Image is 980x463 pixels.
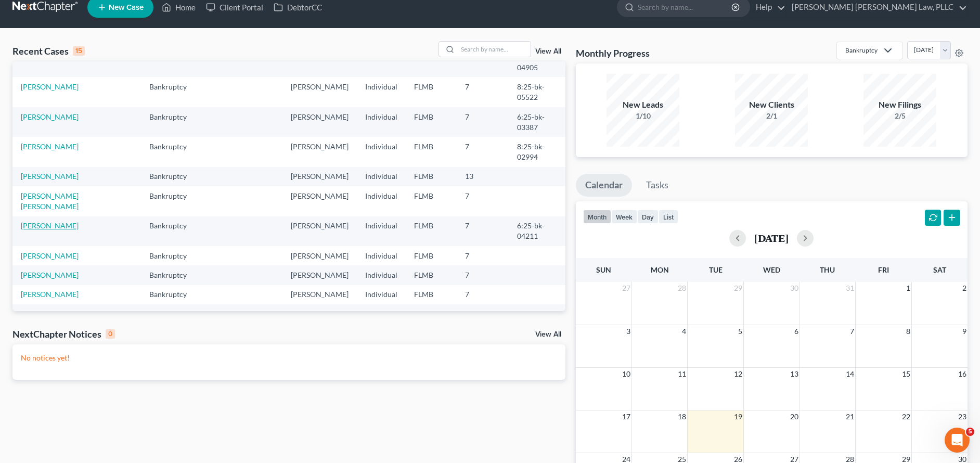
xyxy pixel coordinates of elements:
a: [PERSON_NAME] [21,310,79,318]
span: 19 [733,410,743,423]
span: 6 [793,325,800,338]
span: 16 [957,368,968,380]
span: New Case [109,4,144,11]
span: 31 [845,282,855,294]
div: 0 [106,329,115,339]
span: 29 [733,282,743,294]
td: Individual [357,285,406,304]
a: [PERSON_NAME] [21,112,79,121]
span: 12 [733,368,743,380]
td: [PERSON_NAME] [282,167,357,186]
td: Individual [357,137,406,166]
td: 7 [457,265,509,285]
a: [PERSON_NAME] [21,251,79,260]
span: 27 [621,282,631,294]
td: [PERSON_NAME] [282,77,357,107]
td: Bankruptcy [141,77,206,107]
td: 7 [457,77,509,107]
td: 7 [457,246,509,265]
div: 1/10 [607,111,679,121]
span: 9 [961,325,968,338]
td: 7 [457,304,509,334]
span: 20 [789,410,800,423]
td: Individual [357,304,406,334]
td: [PERSON_NAME] [282,107,357,137]
h3: Monthly Progress [576,47,650,59]
td: Bankruptcy [141,137,206,166]
td: Bankruptcy [141,265,206,285]
button: month [583,210,611,224]
td: Bankruptcy [141,186,206,216]
td: FLMB [406,167,457,186]
div: 15 [73,46,85,56]
span: 3 [625,325,631,338]
span: 17 [621,410,631,423]
span: 4 [681,325,687,338]
div: Bankruptcy [845,46,878,55]
td: [PERSON_NAME] [282,265,357,285]
td: Individual [357,107,406,137]
span: 5 [737,325,743,338]
span: 18 [677,410,687,423]
a: [PERSON_NAME] [21,82,79,91]
div: New Filings [863,99,936,111]
td: 7 [457,186,509,216]
td: FLMB [406,186,457,216]
td: 8:25-bk-02994 [509,137,565,166]
span: Fri [878,265,889,274]
a: [PERSON_NAME] [21,221,79,230]
a: Tasks [637,174,678,197]
a: Calendar [576,174,632,197]
td: Individual [357,77,406,107]
td: [PERSON_NAME] [282,304,357,334]
a: View All [535,48,561,55]
td: FLMB [406,107,457,137]
td: 8:25-bk-05522 [509,77,565,107]
td: [PERSON_NAME] [282,137,357,166]
div: New Leads [607,99,679,111]
td: 7 [457,216,509,246]
span: 2 [961,282,968,294]
a: [PERSON_NAME] [21,290,79,299]
td: FLMB [406,216,457,246]
td: Bankruptcy [141,47,206,77]
input: Search by name... [458,42,531,57]
div: Recent Cases [12,45,85,57]
a: [PERSON_NAME] [21,53,79,61]
td: FLMB [406,246,457,265]
td: Individual [357,186,406,216]
a: [PERSON_NAME] [PERSON_NAME] [21,191,79,211]
td: Individual [357,246,406,265]
span: 11 [677,368,687,380]
span: Tue [709,265,723,274]
td: 6:25-bk-03387 [509,107,565,137]
td: FLMB [406,77,457,107]
div: 2/1 [735,111,808,121]
span: 14 [845,368,855,380]
button: day [637,210,659,224]
span: Wed [763,265,780,274]
td: [PERSON_NAME] [282,246,357,265]
span: 8 [905,325,911,338]
td: Individual [357,167,406,186]
p: No notices yet! [21,353,557,363]
td: [PERSON_NAME] [282,47,357,77]
td: 6:25-bk-03102 [509,304,565,334]
td: 7 [457,137,509,166]
div: New Clients [735,99,808,111]
span: 21 [845,410,855,423]
a: [PERSON_NAME] [21,172,79,181]
span: 28 [677,282,687,294]
span: 13 [789,368,800,380]
td: Bankruptcy [141,216,206,246]
iframe: Intercom live chat [945,428,970,453]
span: Sat [933,265,946,274]
td: FLMB [406,265,457,285]
td: Bankruptcy [141,167,206,186]
td: 6:25-bk-04211 [509,216,565,246]
td: FLMB [406,285,457,304]
span: 22 [901,410,911,423]
td: [PERSON_NAME] [282,216,357,246]
td: FLMB [406,47,457,77]
span: 10 [621,368,631,380]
